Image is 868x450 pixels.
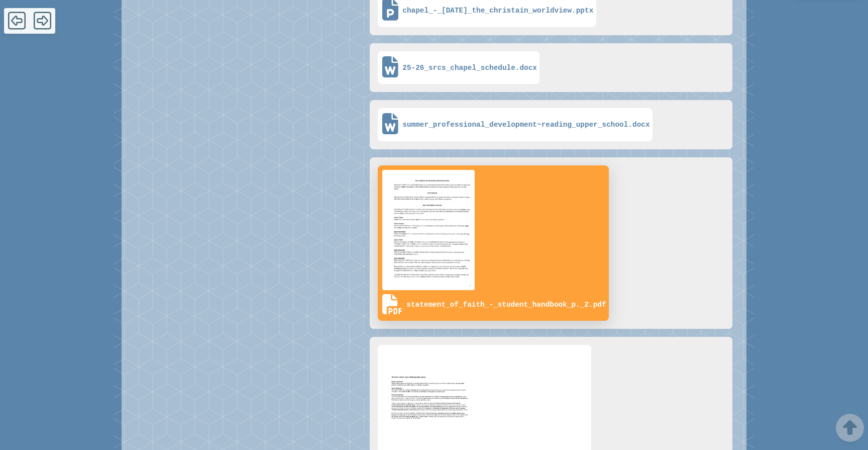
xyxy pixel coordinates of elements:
span: summer_professional_development~reading_upper_school.docx [402,121,649,129]
button: Scroll Top [842,416,858,440]
span: Back [8,11,26,31]
a: statement_of_faith_-_student_handbook_p._2.pdf [378,165,609,321]
a: 25-26_srcs_chapel_schedule.docx [378,51,539,84]
span: 25-26_srcs_chapel_schedule.docx [402,64,537,72]
img: statement_of_faith_-_student_handbook_p._2.pdf [380,168,477,292]
a: summer_professional_development~reading_upper_school.docx [378,108,653,141]
span: Forward [34,11,51,31]
span: chapel_-_[DATE]_the_christain_worldview.pptx [402,7,593,15]
span: statement_of_faith_-_student_handbook_p._2.pdf [406,301,606,309]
